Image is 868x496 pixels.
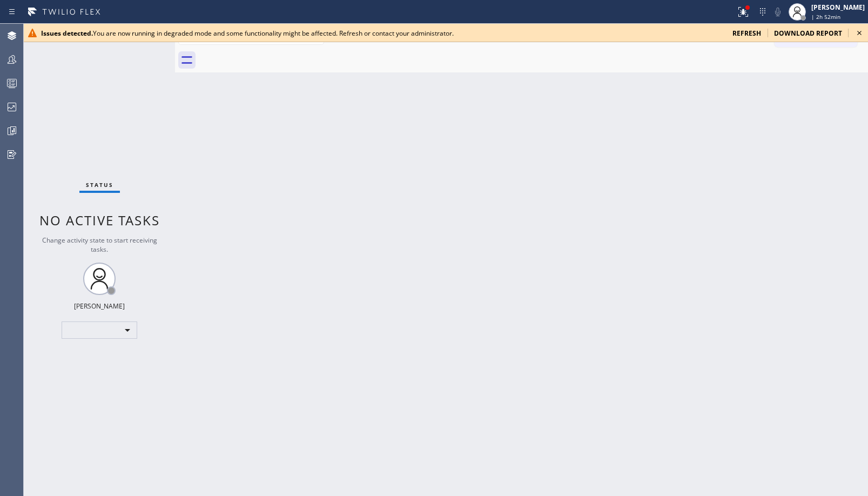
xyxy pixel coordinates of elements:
span: Status [86,181,113,189]
b: Issues detected. [41,29,93,38]
span: download report [774,29,842,38]
div: ​ [62,321,137,339]
div: [PERSON_NAME] [74,301,125,311]
div: You are now running in degraded mode and some functionality might be affected. Refresh or contact... [41,29,724,38]
span: No active tasks [39,211,160,229]
span: refresh [732,29,761,38]
span: | 2h 52min [811,13,840,21]
div: [PERSON_NAME] [811,3,865,12]
button: Mute [770,4,785,19]
span: Change activity state to start receiving tasks. [42,236,157,254]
